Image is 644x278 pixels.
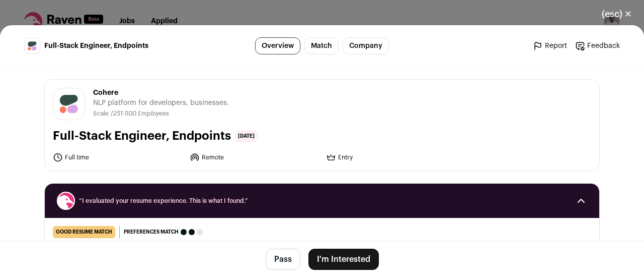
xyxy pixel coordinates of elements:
img: dac8f32da9c74ce5fa9e4370b60d6338b3c25981927699ee3d2729ec5021f8a4.png [53,88,85,120]
h1: Full-Stack Engineer, Endpoints [53,128,231,144]
img: dac8f32da9c74ce5fa9e4370b60d6338b3c25981927699ee3d2729ec5021f8a4.png [25,38,40,53]
span: 251-500 Employees [113,110,169,117]
span: “I evaluated your resume experience. This is what I found.” [79,197,565,205]
a: Feedback [575,41,620,51]
a: Company [343,37,389,54]
span: Full-Stack Engineer, Endpoints [44,41,148,51]
span: Cohere [93,88,229,98]
span: Preferences match [124,227,179,237]
a: Overview [255,37,300,54]
button: Pass [266,249,300,270]
a: Match [304,37,339,54]
li: Scale [93,110,111,118]
span: NLP platform for developers, businesses. [93,98,229,108]
button: Close modal [590,3,644,25]
button: I'm Interested [308,249,379,270]
div: good resume match [53,226,115,238]
a: Report [533,41,567,51]
li: Entry [326,152,457,162]
li: / [111,110,169,118]
li: Full time [53,152,184,162]
li: Remote [190,152,320,162]
span: [DATE] [235,130,258,142]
